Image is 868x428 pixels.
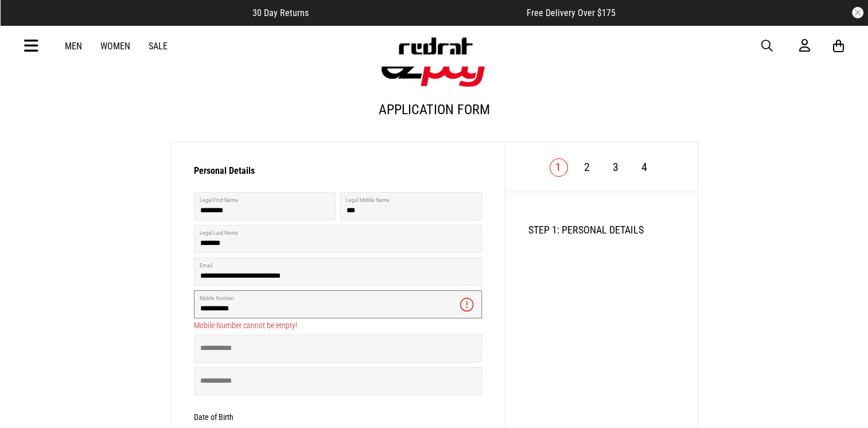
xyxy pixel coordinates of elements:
[527,7,616,18] span: Free Delivery Over $175
[398,37,473,55] img: Redrat logo
[100,41,130,52] a: Women
[9,5,44,39] button: Open LiveChat chat widget
[194,413,233,422] h3: Date of Birth
[170,92,698,136] h1: Application Form
[252,7,309,18] span: 30 Day Returns
[641,160,647,174] a: 4
[613,160,618,174] a: 3
[194,165,482,183] h3: Personal Details
[332,7,504,18] iframe: Customer reviews powered by Trustpilot
[149,41,168,52] a: Sale
[65,41,82,52] a: Men
[528,224,644,236] h2: STEP 1: PERSONAL DETAILS
[584,160,590,174] a: 2
[194,321,482,330] p: Mobile Number cannot be empty!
